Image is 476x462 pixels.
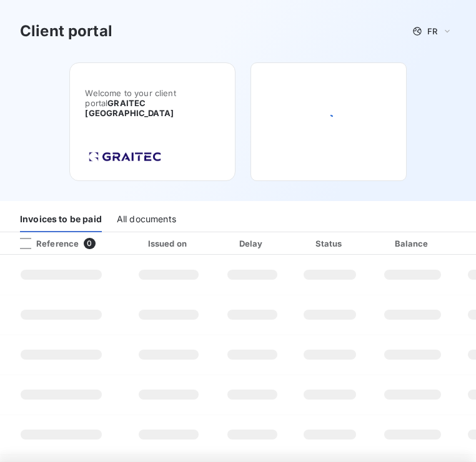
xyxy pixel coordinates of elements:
div: All documents [117,206,176,232]
div: Delay [217,237,288,250]
span: FR [427,26,437,36]
span: Welcome to your client portal [85,88,220,118]
div: Reference [10,238,79,249]
div: Invoices to be paid [20,206,102,232]
span: GRAITEC [GEOGRAPHIC_DATA] [85,98,174,118]
div: Status [293,237,367,250]
span: 0 [84,238,95,249]
div: Issued on [126,237,212,250]
div: Balance [372,237,454,250]
h3: Client portal [20,20,112,42]
img: Company logo [85,148,165,165]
